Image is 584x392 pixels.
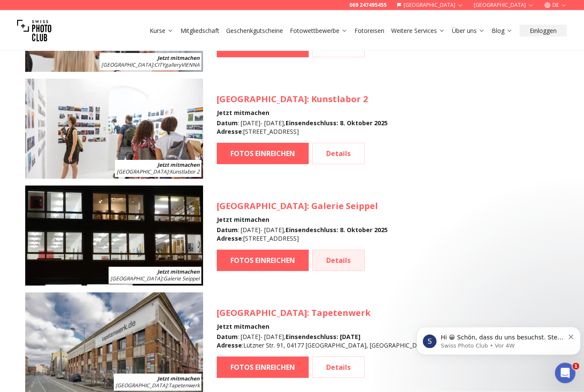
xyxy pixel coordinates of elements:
[115,382,200,389] span: : Tapetenwerk
[492,27,513,35] a: Blog
[117,168,200,176] span: : Kunstlabor 2
[217,226,238,234] b: Datum
[391,27,445,35] a: Weitere Services
[217,307,431,319] h3: : Tapetenwerk
[226,27,283,35] a: Geschenkgutscheine
[349,2,386,9] a: 069 247495455
[217,109,388,118] h4: Jetzt mitmachen
[572,363,579,370] span: 1
[110,275,162,283] span: [GEOGRAPHIC_DATA]
[157,268,200,276] b: Jetzt mitmachen
[217,226,388,243] div: : [DATE] - [DATE] , : [STREET_ADDRESS]
[217,200,388,212] h3: : Galerie Seippel
[290,27,348,35] a: Fotowettbewerbe
[217,333,431,350] div: : [DATE] - [DATE] , : Lützner Str. 91, 04177 [GEOGRAPHIC_DATA], [GEOGRAPHIC_DATA]
[217,119,388,136] div: : [DATE] - [DATE] , : [STREET_ADDRESS]
[110,275,200,283] span: : Galerie Seippel
[217,357,309,378] a: FOTOS EINREICHEN
[312,250,365,271] a: Details
[217,94,307,105] span: [GEOGRAPHIC_DATA]
[448,25,488,37] button: Über uns
[217,143,309,165] a: FOTOS EINREICHEN
[17,14,51,48] img: Swiss photo club
[286,333,360,341] b: Einsendeschluss : [DATE]
[157,55,200,62] b: Jetzt mitmachen
[555,363,575,383] iframe: Intercom live chat
[217,333,238,341] b: Datum
[312,357,365,378] a: Details
[286,119,388,127] b: Einsendeschluss : 8. Oktober 2025
[452,27,485,35] a: Über uns
[217,323,431,331] h4: Jetzt mitmachen
[146,25,177,37] button: Kurse
[101,62,153,69] span: [GEOGRAPHIC_DATA]
[217,250,309,271] a: FOTOS EINREICHEN
[217,94,388,106] h3: : Kunstlabor 2
[351,25,388,37] button: Fotoreisen
[157,162,200,169] b: Jetzt mitmachen
[25,186,203,286] img: SPC Photo Awards KÖLN November 2025
[519,25,567,37] button: Einloggen
[286,25,351,37] button: Fotowettbewerbe
[217,342,242,350] b: Adresse
[413,309,584,369] iframe: Intercom notifications Nachricht
[217,128,242,136] b: Adresse
[117,168,168,176] span: [GEOGRAPHIC_DATA]
[115,382,167,389] span: [GEOGRAPHIC_DATA]
[25,79,203,179] img: SPC Photo Awards MÜNCHEN November 2025
[150,27,174,35] a: Kurse
[223,25,286,37] button: Geschenkgutscheine
[217,235,242,243] b: Adresse
[354,27,384,35] a: Fotoreisen
[217,216,388,224] h4: Jetzt mitmachen
[217,119,238,127] b: Datum
[217,200,307,212] span: [GEOGRAPHIC_DATA]
[488,25,516,37] button: Blog
[312,143,365,165] a: Details
[388,25,448,37] button: Weitere Services
[217,307,307,319] span: [GEOGRAPHIC_DATA]
[177,25,223,37] button: Mitgliedschaft
[101,62,200,69] span: : CITYgalleryVIENNA
[180,27,219,35] a: Mitgliedschaft
[286,226,388,234] b: Einsendeschluss : 8. Oktober 2025
[157,375,200,383] b: Jetzt mitmachen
